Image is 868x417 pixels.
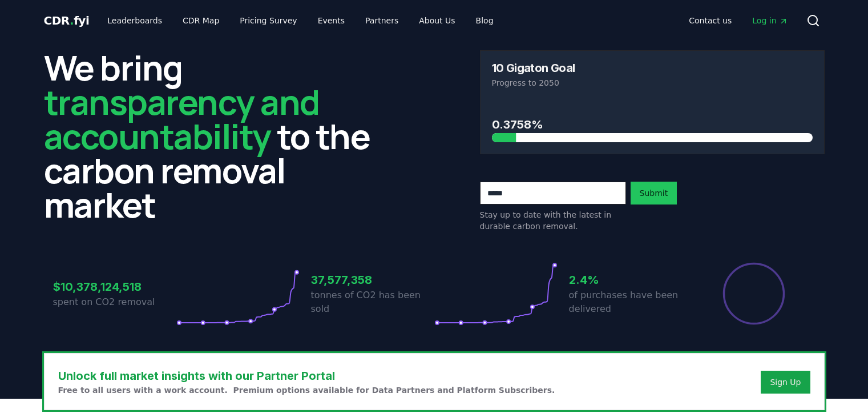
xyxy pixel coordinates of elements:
[743,10,797,31] a: Log in
[680,10,797,31] nav: Main
[410,10,464,31] a: About Us
[569,271,692,288] h3: 2.4%
[569,288,692,316] p: of purchases have been delivered
[53,278,176,295] h3: $10,378,124,518
[680,10,741,31] a: Contact us
[58,367,555,384] h3: Unlock full market insights with our Partner Portal
[722,262,786,326] div: Percentage of sales delivered
[58,384,555,396] p: Free to all users with a work account. Premium options available for Data Partners and Platform S...
[44,13,90,29] a: CDR.fyi
[492,116,813,133] h3: 0.3758%
[98,10,502,31] nav: Main
[311,271,434,288] h3: 37,577,358
[467,10,503,31] a: Blog
[480,209,626,232] p: Stay up to date with the latest in durable carbon removal.
[231,10,306,31] a: Pricing Survey
[98,10,171,31] a: Leaderboards
[173,10,228,31] a: CDR Map
[761,371,810,394] button: Sign Up
[492,62,575,74] h3: 10 Gigaton Goal
[44,50,389,222] h2: We bring to the carbon removal market
[44,14,90,27] span: CDR fyi
[752,15,788,26] span: Log in
[44,78,320,159] span: transparency and accountability
[311,288,434,316] p: tonnes of CO2 has been sold
[53,295,176,309] p: spent on CO2 removal
[309,10,354,31] a: Events
[70,14,74,27] span: .
[631,182,677,205] button: Submit
[356,10,407,31] a: Partners
[770,376,801,388] a: Sign Up
[492,77,813,89] p: Progress to 2050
